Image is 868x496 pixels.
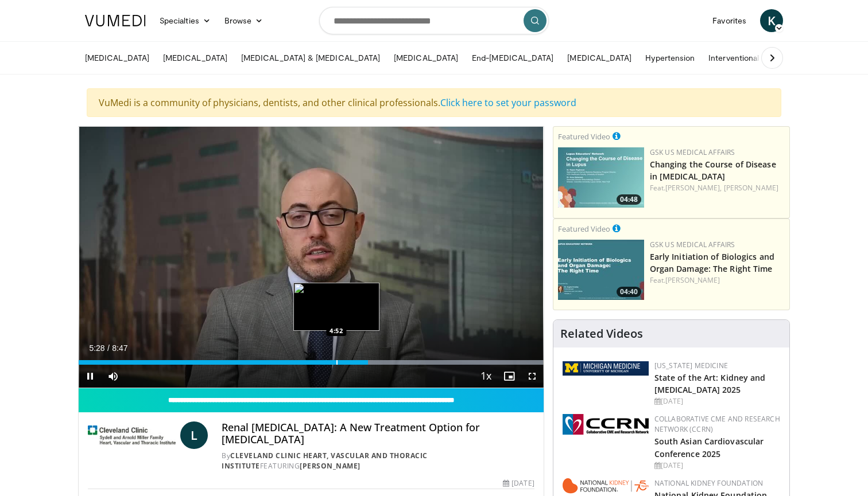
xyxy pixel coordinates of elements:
[617,287,641,297] span: 04:40
[156,46,234,69] a: [MEDICAL_DATA]
[218,9,270,32] a: Browse
[465,46,560,69] a: End-[MEDICAL_DATA]
[638,46,702,69] a: Hypertension
[558,240,644,300] img: b4d418dc-94e0-46e0-a7ce-92c3a6187fbe.png.150x105_q85_crop-smart_upscale.jpg
[475,365,498,388] button: Playback Rate
[650,159,776,182] a: Changing the Course of Disease in [MEDICAL_DATA]
[558,224,610,234] small: Featured Video
[153,9,218,32] a: Specialties
[558,240,644,300] a: 04:40
[563,414,649,435] img: a04ee3ba-8487-4636-b0fb-5e8d268f3737.png.150x105_q85_autocrop_double_scale_upscale_version-0.2.png
[650,147,735,157] a: GSK US Medical Affairs
[112,343,127,353] span: 8:47
[102,365,125,388] button: Mute
[724,183,778,193] a: [PERSON_NAME]
[654,436,764,459] a: South Asian Cardiovascular Conference 2025
[85,15,146,26] img: VuMedi Logo
[650,240,735,249] a: GSK US Medical Affairs
[222,421,534,446] h4: Renal [MEDICAL_DATA]: A New Treatment Option for [MEDICAL_DATA]
[654,478,763,488] a: National Kidney Foundation
[107,343,110,353] span: /
[560,46,638,69] a: [MEDICAL_DATA]
[650,275,785,286] div: Feat.
[87,88,781,117] div: VuMedi is a community of physicians, dentists, and other clinical professionals.
[79,127,544,388] video-js: Video Player
[222,451,428,471] a: Cleveland Clinic Heart, Vascular and Thoracic Institute
[78,46,156,69] a: [MEDICAL_DATA]
[665,183,722,193] a: [PERSON_NAME],
[650,183,785,193] div: Feat.
[558,147,644,208] a: 04:48
[79,360,544,365] div: Progress Bar
[440,96,576,109] a: Click here to set your password
[79,365,102,388] button: Pause
[560,327,643,341] h4: Related Videos
[88,421,176,449] img: Cleveland Clinic Heart, Vascular and Thoracic Institute
[654,372,766,395] a: State of the Art: Kidney and [MEDICAL_DATA] 2025
[702,46,811,69] a: Interventional Nephrology
[654,396,780,407] div: [DATE]
[650,251,774,274] a: Early Initiation of Biologics and Organ Damage: The Right Time
[654,414,780,434] a: Collaborative CME and Research Network (CCRN)
[503,478,534,489] div: [DATE]
[319,7,549,34] input: Search topics, interventions
[617,194,641,205] span: 04:48
[300,461,361,471] a: [PERSON_NAME]
[387,46,465,69] a: [MEDICAL_DATA]
[180,421,208,449] a: L
[558,147,644,208] img: 617c1126-5952-44a1-b66c-75ce0166d71c.png.150x105_q85_crop-smart_upscale.jpg
[521,365,544,388] button: Fullscreen
[498,365,521,388] button: Enable picture-in-picture mode
[654,361,728,370] a: [US_STATE] Medicine
[665,275,720,285] a: [PERSON_NAME]
[234,46,387,69] a: [MEDICAL_DATA] & [MEDICAL_DATA]
[558,131,610,142] small: Featured Video
[706,9,753,32] a: Favorites
[89,343,104,353] span: 5:28
[760,9,783,32] a: K
[293,283,379,331] img: image.jpeg
[654,460,780,471] div: [DATE]
[222,451,534,471] div: By FEATURING
[563,361,649,376] img: 5ed80e7a-0811-4ad9-9c3a-04de684f05f4.png.150x105_q85_autocrop_double_scale_upscale_version-0.2.png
